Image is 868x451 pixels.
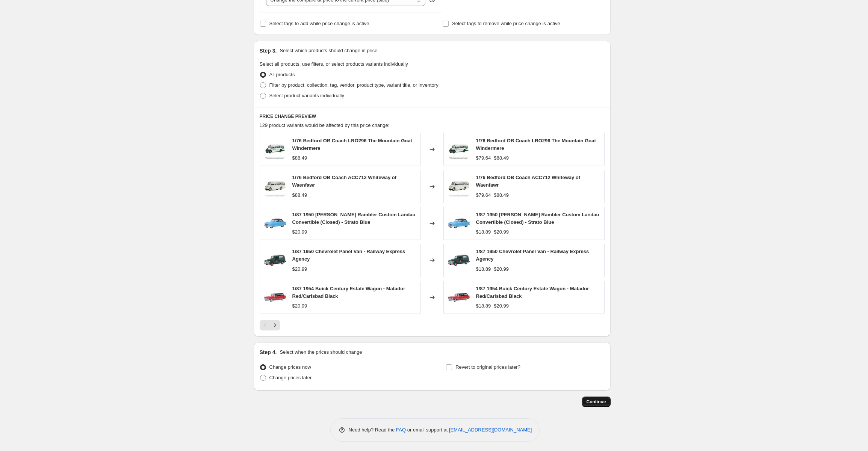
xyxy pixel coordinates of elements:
img: E20142_80x.jpg [264,175,286,198]
span: 1/87 1954 Buick Century Estate Wagon - Matador Red/Carlsbad Black [292,286,405,299]
strike: $20.99 [494,302,509,310]
div: $88.49 [292,154,307,162]
p: Select when the prices should change [280,348,362,356]
span: Select tags to remove while price change is active [452,21,560,26]
span: Select all products, use filters, or select products variants individually [260,61,408,67]
strike: $20.99 [494,228,509,236]
span: 1/76 Bedford OB Coach LRO296 The Mountain Goat Windermere [292,138,412,151]
span: 1/87 1950 Chevrolet Panel Van - Railway Express Agency [292,249,405,262]
div: $79.64 [476,154,491,162]
div: $18.89 [476,265,491,273]
span: Continue [587,399,606,405]
span: Filter by product, collection, tag, vendor, product type, variant title, or inventory [269,82,439,88]
nav: Pagination [260,320,280,330]
img: E20146_80x.jpg [448,138,470,161]
img: E20146_80x.jpg [264,138,286,161]
div: $20.99 [292,265,307,273]
img: 87BCE54004_80x.webp [264,286,286,309]
h2: Step 3. [260,47,277,54]
img: E20142_80x.jpg [448,175,470,198]
span: or email support at [406,427,449,433]
span: Select product variants individually [269,93,344,98]
span: 1/87 1954 Buick Century Estate Wagon - Matador Red/Carlsbad Black [476,286,589,299]
div: $79.64 [476,192,491,199]
div: $18.89 [476,228,491,236]
strike: $88.49 [494,192,509,199]
span: Select tags to add while price change is active [269,21,369,26]
button: Continue [582,397,611,407]
button: Next [270,320,280,330]
span: Revert to original prices later? [455,364,520,370]
img: 87BCE54004_80x.webp [448,286,470,309]
span: 129 product variants would be affected by this price change: [260,122,390,128]
a: FAQ [396,427,406,433]
img: 87CV50005_80x.webp [448,249,470,272]
span: 1/76 Bedford OB Coach LRO296 The Mountain Goat Windermere [476,138,596,151]
h6: PRICE CHANGE PREVIEW [260,113,605,119]
strike: $88.49 [494,154,509,162]
span: Change prices now [269,364,311,370]
span: All products [269,72,295,77]
span: 1/76 Bedford OB Coach ACC712 Whiteway of Waenfawr [476,175,581,188]
img: 87NR50001_80x.webp [264,212,286,235]
span: 1/76 Bedford OB Coach ACC712 Whiteway of Waenfawr [292,175,397,188]
a: [EMAIL_ADDRESS][DOMAIN_NAME] [449,427,532,433]
h2: Step 4. [260,348,277,356]
div: $20.99 [292,228,307,236]
div: $20.99 [292,302,307,310]
div: $88.49 [292,192,307,199]
span: 1/87 1950 Chevrolet Panel Van - Railway Express Agency [476,249,589,262]
span: Need help? Read the [349,427,396,433]
span: 1/87 1950 [PERSON_NAME] Rambler Custom Landau Convertible (Closed) - Strato Blue [476,212,599,225]
div: $18.89 [476,302,491,310]
p: Select which products should change in price [280,47,377,54]
strike: $20.99 [494,265,509,273]
img: 87CV50005_80x.webp [264,249,286,272]
img: 87NR50001_80x.webp [448,212,470,235]
span: 1/87 1950 [PERSON_NAME] Rambler Custom Landau Convertible (Closed) - Strato Blue [292,212,416,225]
span: Change prices later [269,375,312,380]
